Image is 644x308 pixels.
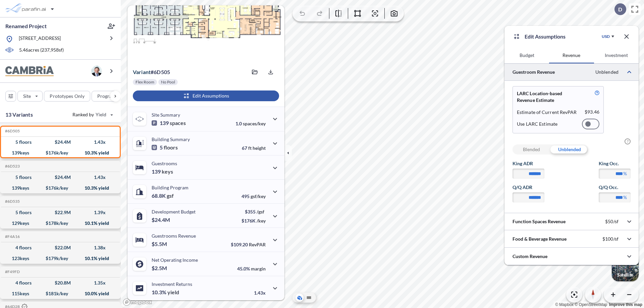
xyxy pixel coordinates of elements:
p: # 6d505 [133,69,170,75]
p: Edit Assumptions [525,33,566,41]
h5: Click to copy the code [4,269,20,274]
button: Switcher ImageSatellite [612,254,639,281]
p: Building Summary [152,136,190,142]
label: King Occ. [599,160,631,167]
h5: Click to copy the code [4,129,20,133]
p: Guestrooms Revenue [152,233,196,239]
button: Prototypes Only [44,91,90,102]
span: Yield [96,111,107,118]
a: Improve this map [609,302,642,307]
p: 5 [152,144,178,151]
h5: Click to copy the code [4,164,20,169]
p: [STREET_ADDRESS] [19,35,61,43]
div: Blended [513,144,550,155]
p: Satellite [617,272,633,278]
p: $355 [241,209,266,214]
p: Site Summary [152,112,180,118]
div: USD [602,34,610,39]
button: Program [92,91,128,102]
span: gsf [167,192,174,199]
p: 67 [242,145,266,151]
p: 10.3% [152,289,179,296]
label: Q/Q Occ. [599,184,631,191]
p: $176K [241,218,266,224]
h5: Click to copy the code [4,199,20,204]
p: 495 [241,193,266,199]
p: 45.0% [237,266,266,271]
img: BrandImage [5,66,54,76]
span: keys [162,168,173,175]
p: Estimate of Current RevPAR [517,109,577,116]
p: 139 [152,168,173,175]
p: No Pool [161,79,175,85]
a: Mapbox homepage [123,298,152,306]
p: 5.46 acres ( 237,958 sf) [19,47,64,54]
span: /key [257,218,266,224]
p: $24.4M [152,217,171,223]
button: Investment [594,47,639,63]
button: Budget [504,47,549,63]
a: OpenStreetMap [575,302,607,307]
p: Use LARC Estimate [517,121,557,127]
p: LARC Location-based Revenue Estimate [517,90,579,104]
p: Net Operating Income [152,257,198,263]
button: Edit Assumptions [133,90,279,101]
p: 68.8K [152,192,174,199]
span: spaces [170,120,186,126]
p: $2.5M [152,265,168,271]
p: Program [97,93,116,100]
p: Renamed Project [5,22,47,30]
span: spaces/key [243,121,266,126]
p: $50/sf [605,219,619,225]
span: margin [251,266,266,271]
span: ? [625,138,631,144]
span: RevPAR [249,242,266,247]
span: floors [164,144,178,151]
p: Food & Beverage Revenue [513,236,567,242]
p: Custom Revenue [513,253,547,260]
a: Mapbox [555,302,574,307]
p: $5.5M [152,241,168,247]
div: Unblended [550,144,588,155]
button: Site [17,91,43,102]
span: height [253,145,266,151]
img: user logo [91,66,102,76]
label: King ADR [513,160,544,167]
img: Switcher Image [612,254,639,281]
p: Building Program [152,185,189,190]
p: Guestrooms [152,161,177,166]
p: 1.43x [254,290,266,296]
label: % [623,170,627,177]
p: $100/sf [602,236,619,242]
button: Aerial View [296,294,304,302]
p: Site [23,93,31,100]
p: $ 93.46 [585,109,599,116]
span: Variant [133,69,151,75]
label: Q/Q ADR [513,184,544,191]
p: 13 Variants [5,111,33,119]
p: Flex Room [136,79,154,85]
span: gsf/key [251,193,266,199]
p: Function Spaces Revenue [513,218,566,225]
p: Prototypes Only [50,93,85,100]
p: Investment Returns [152,281,192,287]
p: 1.0 [235,121,266,126]
p: Development Budget [152,209,196,214]
button: Revenue [549,47,594,63]
h5: Click to copy the code [4,234,20,239]
span: yield [167,289,179,296]
p: 139 [152,120,186,126]
p: D [618,6,622,12]
button: Site Plan [305,294,313,302]
span: /gsf [257,209,264,214]
p: $109.20 [231,242,266,247]
span: ft [248,145,252,151]
label: % [623,194,627,201]
button: Ranked by Yield [67,109,117,120]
